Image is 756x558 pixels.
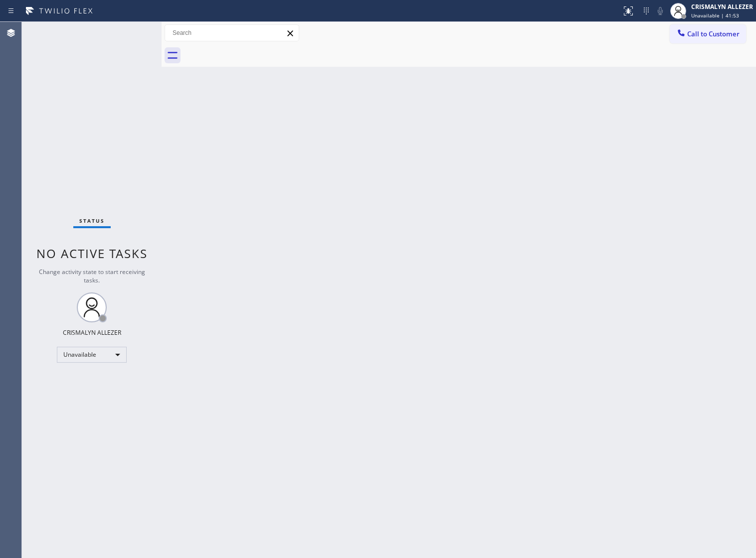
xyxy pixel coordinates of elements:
span: Unavailable | 41:53 [691,12,739,19]
span: Change activity state to start receiving tasks. [39,268,145,284]
div: CRISMALYN ALLEZER [691,2,753,11]
div: Unavailable [57,347,127,363]
input: Search [165,25,299,41]
div: CRISMALYN ALLEZER [63,328,121,337]
span: Call to Customer [687,29,740,38]
button: Call to Customer [670,24,746,43]
span: No active tasks [36,245,148,262]
span: Status [79,217,105,224]
button: Mute [653,4,667,18]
